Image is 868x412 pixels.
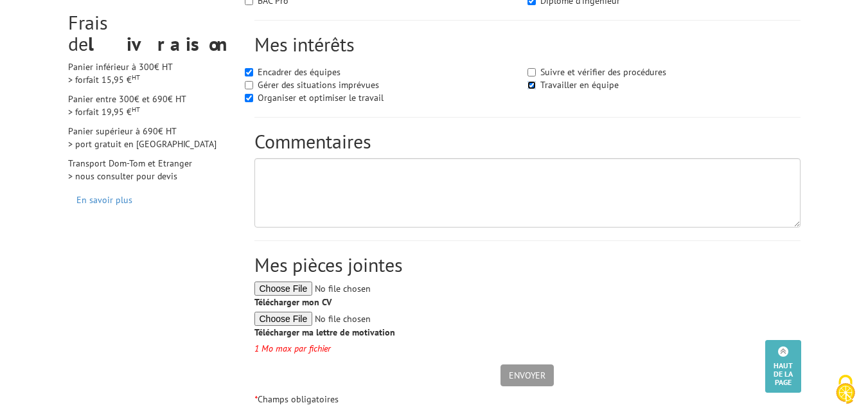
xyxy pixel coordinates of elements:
[540,79,619,91] label: Travailler en équipe
[68,74,140,85] span: > forfait 15,95 €
[68,138,217,150] span: > port gratuit en [GEOGRAPHIC_DATA]
[500,364,554,386] input: ENVOYER
[540,66,666,78] label: Suivre et vérifier des procédures
[823,368,868,412] button: Cookies (fenêtre modale)
[254,393,801,406] p: Champs obligatoires
[68,106,140,118] span: > forfait 19,95 €
[258,92,384,103] label: Organiser et optimiser le travail
[254,130,801,152] h2: Commentaires
[68,189,141,211] a: En savoir plus
[254,254,801,275] h2: Mes pièces jointes
[254,326,395,339] label: Télécharger ma lettre de motivation
[88,31,227,56] b: livraison
[254,296,332,309] label: Télécharger mon CV
[68,125,242,150] p: Panier supérieur à 690€ HT
[68,60,242,86] p: Panier inférieur à 300€ HT
[254,343,331,354] em: 1 Mo max par fichier
[68,157,242,183] p: Transport Dom-Tom et Etranger
[132,105,140,114] sup: HT
[132,73,140,82] sup: HT
[765,340,801,393] a: Haut de la page
[68,93,242,118] p: Panier entre 300€ et 690€ HT
[68,12,242,54] h2: Frais de
[258,66,341,78] label: Encadrer des équipes
[829,373,862,406] img: Cookies (fenêtre modale)
[68,170,177,182] span: > nous consulter pour devis
[254,33,801,55] h2: Mes intérêts
[258,79,379,91] label: Gérer des situations imprévues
